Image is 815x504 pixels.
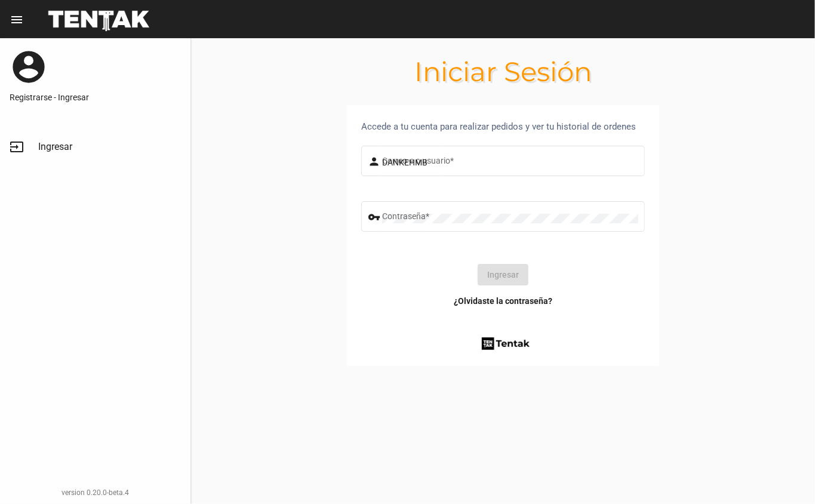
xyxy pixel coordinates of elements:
button: Ingresar [478,264,528,285]
img: tentak-firm.png [480,336,531,352]
mat-icon: person [368,155,382,169]
a: ¿Olvidaste la contraseña? [454,295,552,307]
mat-icon: input [10,140,24,154]
div: version 0.20.0-beta.4 [10,487,181,499]
a: Registrarse - Ingresar [10,91,181,103]
div: Accede a tu cuenta para realizar pedidos y ver tu historial de ordenes [361,119,645,134]
h1: Iniciar Sesión [191,62,815,81]
mat-icon: menu [10,13,24,27]
mat-icon: account_circle [10,48,48,86]
mat-icon: vpn_key [368,210,382,225]
span: Ingresar [38,141,72,153]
